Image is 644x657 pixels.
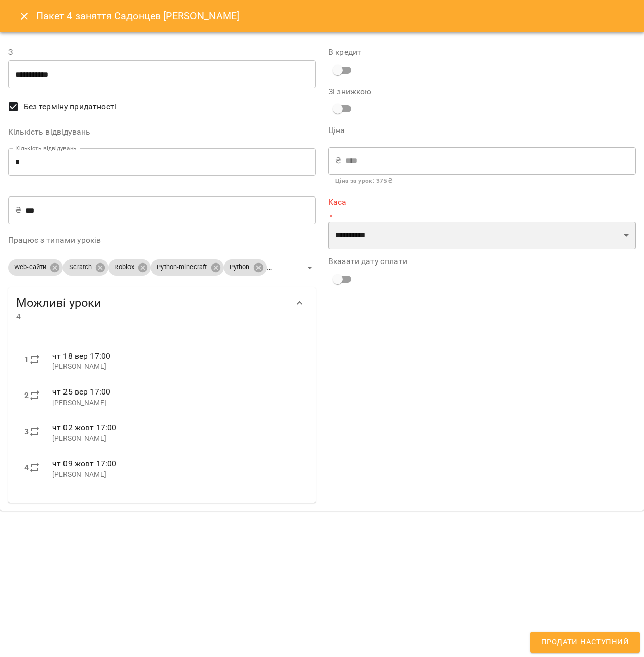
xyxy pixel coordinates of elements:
[15,204,21,216] p: ₴
[224,259,267,276] div: Python
[24,354,29,366] label: 1
[108,259,151,276] div: Roblox
[328,198,636,206] label: Каса
[24,426,29,438] label: 3
[16,311,288,323] span: 4
[52,423,116,432] span: чт 02 жовт 17:00
[8,236,316,244] label: Працює з типами уроків
[16,295,288,311] span: Можливі уроки
[63,262,98,272] span: Scratch
[52,351,110,361] span: чт 18 вер 17:00
[8,259,63,276] div: Web-сайти
[8,48,316,56] label: З
[52,362,300,372] p: [PERSON_NAME]
[52,434,300,444] p: [PERSON_NAME]
[288,291,312,315] button: Show more
[8,262,52,272] span: Web-сайти
[8,256,316,279] div: Web-сайтиScratchRobloxPython-minecraftPythonUnityC++
[52,387,110,397] span: чт 25 вер 17:00
[52,458,116,468] span: чт 09 жовт 17:00
[24,389,29,402] label: 2
[52,398,300,408] p: [PERSON_NAME]
[108,262,140,272] span: Roblox
[328,48,636,56] label: В кредит
[24,101,116,113] span: Без терміну придатності
[530,632,640,653] button: Продати наступний
[267,262,293,272] span: Unity
[335,155,341,167] p: ₴
[151,262,213,272] span: Python-minecraft
[36,8,240,24] h6: Пакет 4 заняття Садонцев [PERSON_NAME]
[541,636,629,649] span: Продати наступний
[328,257,636,266] label: Вказати дату сплати
[328,88,431,96] label: Зі знижкою
[224,262,256,272] span: Python
[303,259,337,276] div: C++
[303,262,327,272] span: C++
[63,259,108,276] div: Scratch
[24,462,29,474] label: 4
[8,128,316,136] label: Кількість відвідувань
[335,177,392,184] b: Ціна за урок : 375 ₴
[328,126,636,135] label: Ціна
[151,259,223,276] div: Python-minecraft
[12,4,36,28] button: Close
[52,470,300,480] p: [PERSON_NAME]
[267,259,304,276] div: Unity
